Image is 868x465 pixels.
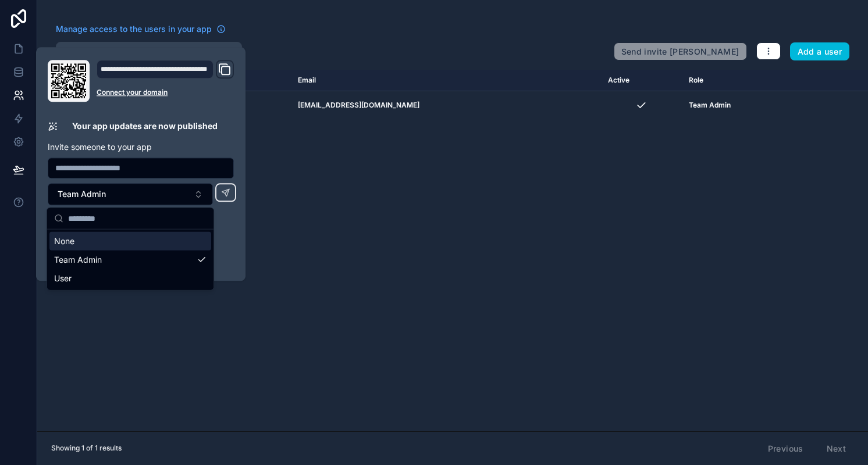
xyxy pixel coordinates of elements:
[291,91,600,120] td: [EMAIL_ADDRESS][DOMAIN_NAME]
[97,88,234,97] a: Connect your domain
[58,188,106,200] span: Team Admin
[54,273,72,284] span: User
[56,23,226,35] a: Manage access to the users in your app
[48,183,213,205] button: Select Button
[47,230,214,290] div: Suggestions
[51,443,122,453] span: Showing 1 of 1 results
[72,120,218,132] p: Your app updates are now published
[790,42,850,61] button: Add a user
[37,70,868,431] div: scrollable content
[48,141,234,153] p: Invite someone to your app
[689,101,731,110] span: Team Admin
[56,23,212,35] span: Manage access to the users in your app
[601,70,682,91] th: Active
[49,232,211,251] div: None
[97,60,234,102] div: Domain and Custom Link
[682,70,809,91] th: Role
[54,254,102,266] span: Team Admin
[291,70,600,91] th: Email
